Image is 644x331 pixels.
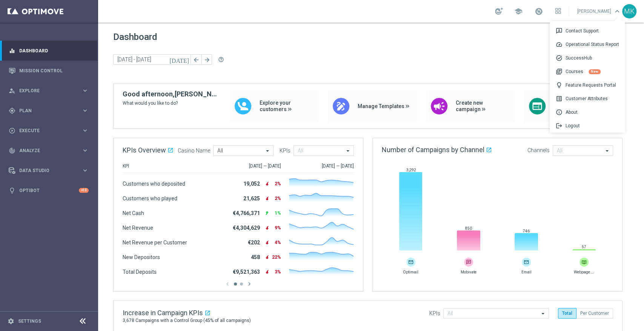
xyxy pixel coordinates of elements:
button: lightbulb Optibot +10 [8,188,89,194]
button: track_changes Analyze keyboard_arrow_right [8,148,89,154]
div: Dashboard [9,41,89,61]
button: gps_fixed Plan keyboard_arrow_right [8,108,89,114]
i: keyboard_arrow_right [81,147,89,154]
div: Courses [550,65,625,78]
button: play_circle_outline Execute keyboard_arrow_right [8,128,89,134]
i: settings [8,318,14,325]
div: +10 [79,188,89,193]
div: SuccessHub [550,51,625,65]
div: Feature Requests Portal [550,78,625,92]
span: logout [556,122,566,129]
span: info [556,109,566,116]
div: About [550,105,625,119]
i: track_changes [9,147,15,154]
a: lightbulbFeature Requests Portal [550,78,625,92]
div: Analyze [9,147,81,154]
span: Explore [19,88,81,93]
button: equalizer Dashboard [8,48,89,54]
i: keyboard_arrow_right [81,127,89,134]
a: [PERSON_NAME]keyboard_arrow_down 3pContact Support speedOperational Status Report task_altSuccess... [576,6,622,17]
span: Plan [19,108,81,113]
div: Customer Attributes [550,92,625,105]
span: speed [556,41,566,48]
div: Data Studio [9,167,81,174]
span: 3p [556,27,566,34]
div: Explore [9,87,81,94]
div: Contact Support [550,24,625,38]
a: task_altSuccessHub [550,51,625,65]
div: MK [622,4,636,18]
span: keyboard_arrow_down [613,7,621,15]
div: Optibot [9,180,89,200]
button: Data Studio keyboard_arrow_right [8,168,89,174]
i: play_circle_outline [9,127,15,134]
button: Mission Control [8,68,89,74]
span: Data Studio [19,168,81,173]
span: list_alt [556,95,566,102]
div: Plan [9,107,81,114]
i: person_search [9,87,15,94]
div: New [589,69,601,74]
span: school [514,7,523,15]
div: Operational Status Report [550,38,625,51]
button: person_search Explore keyboard_arrow_right [8,88,89,94]
a: Mission Control [19,61,89,81]
i: gps_fixed [9,107,15,114]
span: task_alt [556,55,566,61]
i: equalizer [9,47,15,54]
a: logoutLogout [550,119,625,133]
a: Settings [18,319,41,323]
span: library_books [556,68,566,75]
i: lightbulb [9,187,15,194]
a: Dashboard [19,41,89,61]
a: list_altCustomer Attributes [550,92,625,105]
a: Optibot [19,180,79,200]
span: Execute [19,128,81,133]
div: Execute [9,127,81,134]
i: keyboard_arrow_right [81,107,89,114]
div: Logout [550,119,625,133]
div: Mission Control [9,61,89,81]
a: speedOperational Status Report [550,38,625,51]
span: lightbulb [556,82,566,88]
a: 3pContact Support [550,24,625,38]
a: infoAbout [550,105,625,119]
a: library_booksCoursesNew [550,65,625,78]
span: Analyze [19,148,81,153]
i: keyboard_arrow_right [81,167,89,174]
i: keyboard_arrow_right [81,87,89,94]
